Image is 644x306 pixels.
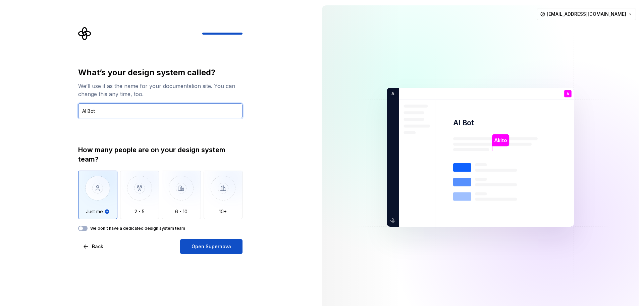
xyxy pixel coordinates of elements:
p: A [567,92,569,96]
p: A [389,91,394,97]
label: We don't have a dedicated design system team [90,226,185,231]
div: How many people are on your design system team? [78,145,243,164]
p: Akito [494,137,507,144]
div: What’s your design system called? [78,67,243,78]
span: Back [92,243,103,250]
input: Design system name [78,103,243,118]
button: [EMAIL_ADDRESS][DOMAIN_NAME] [537,8,636,20]
div: We’ll use it as the name for your documentation site. You can change this any time, too. [78,82,243,98]
button: Back [78,239,109,254]
button: Open Supernova [180,239,243,254]
p: AI Bot [453,118,474,128]
span: Open Supernova [192,243,231,250]
span: [EMAIL_ADDRESS][DOMAIN_NAME] [547,11,626,17]
svg: Supernova Logo [78,27,92,40]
